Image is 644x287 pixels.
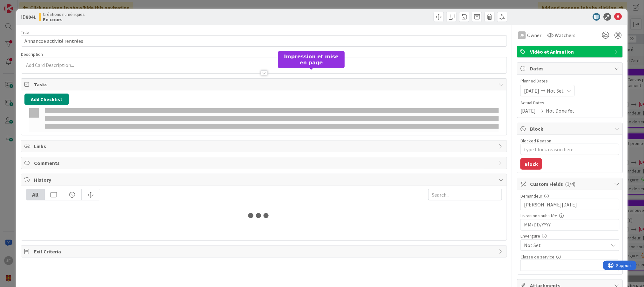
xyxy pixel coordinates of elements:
input: type card name here... [21,35,507,47]
span: Exit Criteria [34,248,496,255]
span: Not Set [547,87,564,95]
b: 8041 [26,14,36,20]
span: Actual Dates [520,100,620,106]
span: Not Done Yet [546,107,574,114]
div: All [26,189,45,200]
span: Créations numériques [43,12,85,17]
label: Demandeur [520,193,542,199]
div: Livraison souhaitée [520,213,620,218]
span: Block [530,125,611,133]
label: Blocked Reason [520,138,551,144]
span: Custom Fields [530,180,611,188]
input: MM/DD/YYYY [524,219,616,230]
span: ID [21,13,36,21]
span: Watchers [555,31,575,39]
span: ( 1/4 ) [565,181,575,187]
label: Title [21,29,29,35]
span: Planned Dates [520,78,620,84]
div: Envergure [520,234,620,238]
h5: Impression et mise en page [281,54,342,66]
label: Classe de service [520,254,554,260]
span: History [34,176,496,184]
span: Dates [530,65,611,72]
input: Search... [428,189,502,200]
span: Not Set [524,241,605,250]
span: Description [21,51,43,57]
button: Block [520,158,542,170]
div: JF [518,31,526,39]
span: Support [13,1,29,9]
span: [DATE] [524,87,539,95]
span: Links [34,142,496,150]
span: Comments [34,159,496,167]
span: Vidéo et Animation [530,48,611,55]
span: [DATE] [520,107,536,114]
span: Tasks [34,81,496,88]
button: Add Checklist [24,94,69,105]
span: Owner [527,31,541,39]
b: En cours [43,17,85,22]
